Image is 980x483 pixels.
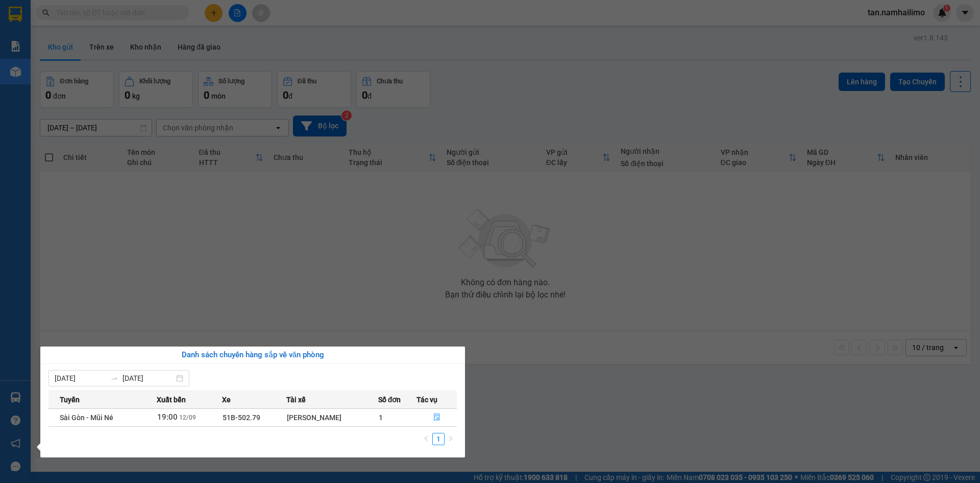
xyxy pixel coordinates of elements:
span: Số đơn [378,394,401,405]
button: file-done [417,409,456,426]
button: left [420,433,432,445]
li: Previous Page [420,433,432,445]
input: Từ ngày [55,373,106,384]
span: Tác vụ [416,394,437,405]
div: [PERSON_NAME] [287,412,378,423]
a: 1 [433,433,444,445]
div: Danh sách chuyến hàng sắp về văn phòng [48,349,457,361]
span: 19:00 [157,412,178,422]
span: Xe [222,394,231,405]
span: left [423,435,429,442]
li: 1 [432,433,445,445]
li: Next Page [445,433,457,445]
span: Tài xế [286,394,306,405]
span: file-done [433,413,440,422]
span: to [110,374,118,382]
button: right [445,433,457,445]
span: 1 [379,413,383,422]
span: right [448,435,454,442]
span: 51B-502.79 [223,413,260,422]
span: Xuất bến [157,394,186,405]
span: 12/09 [179,414,196,421]
span: Tuyến [60,394,80,405]
span: swap-right [110,374,118,382]
span: Sài Gòn - Mũi Né [60,413,113,422]
input: Đến ngày [122,373,174,384]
